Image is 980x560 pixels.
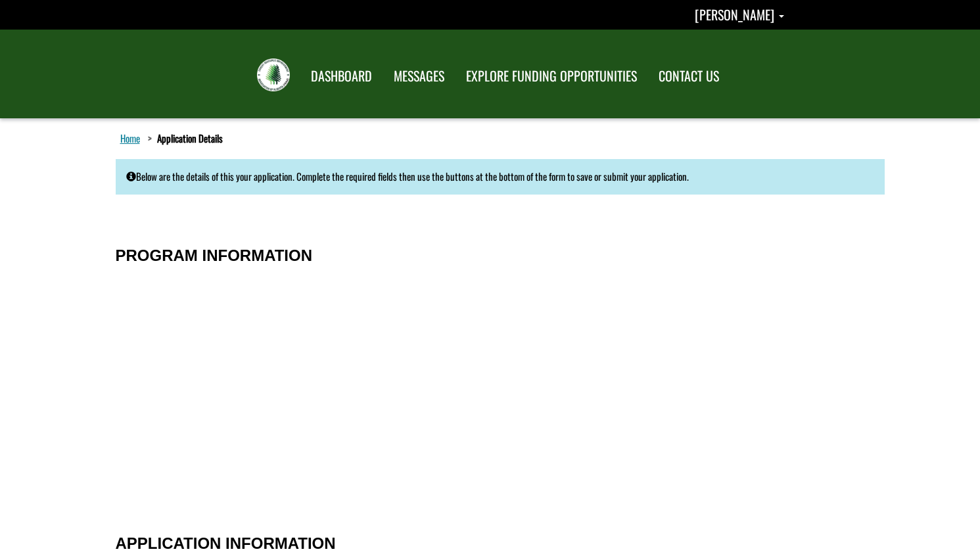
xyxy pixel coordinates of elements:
[695,5,784,24] a: Maverick Hann
[116,247,865,264] h3: PROGRAM INFORMATION
[118,129,143,147] a: Home
[456,60,647,93] a: EXPLORE FUNDING OPPORTUNITIES
[299,56,729,93] nav: Main Navigation
[384,60,454,93] a: MESSAGES
[116,159,885,194] div: Below are the details of this your application. Complete the required fields then use the buttons...
[257,58,290,91] img: FRIAA Submissions Portal
[145,131,223,145] li: Application Details
[695,5,774,24] span: [PERSON_NAME]
[116,233,865,508] fieldset: PROGRAM INFORMATION
[649,60,729,93] a: CONTACT US
[301,60,382,93] a: DASHBOARD
[116,535,865,552] h3: APPLICATION INFORMATION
